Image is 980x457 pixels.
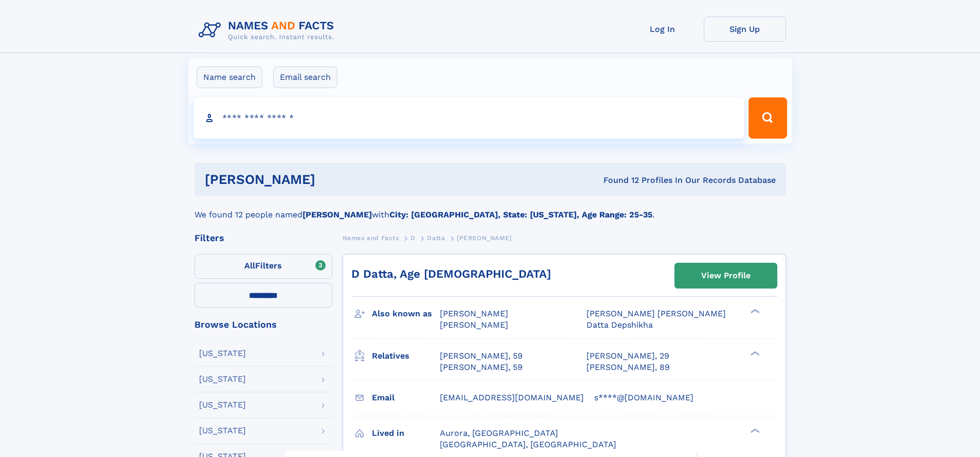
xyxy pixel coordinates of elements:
b: City: [GEOGRAPHIC_DATA], State: [US_STATE], Age Range: 25-35 [389,210,652,219]
a: [PERSON_NAME], 59 [440,350,523,362]
div: [US_STATE] [199,375,246,383]
span: [EMAIL_ADDRESS][DOMAIN_NAME] [440,393,584,402]
span: [PERSON_NAME] [457,234,512,242]
span: Aurora, [GEOGRAPHIC_DATA] [440,428,558,438]
a: [PERSON_NAME], 29 [586,350,669,362]
span: [PERSON_NAME] [440,309,508,318]
a: [PERSON_NAME], 89 [586,362,670,373]
span: [GEOGRAPHIC_DATA], [GEOGRAPHIC_DATA] [440,439,616,449]
span: Datta [427,234,445,242]
button: Search Button [749,97,787,139]
span: [PERSON_NAME] [440,320,508,330]
a: D [411,231,416,244]
h3: Also known as [372,305,440,323]
span: All [244,261,255,270]
div: Browse Locations [194,320,332,329]
h3: Relatives [372,347,440,365]
h3: Email [372,389,440,407]
div: ❯ [748,427,760,434]
label: Name search [197,66,262,88]
a: D Datta, Age [DEMOGRAPHIC_DATA] [351,267,551,280]
div: View Profile [701,264,751,287]
span: D [411,234,416,242]
a: View Profile [675,263,777,288]
a: Log In [621,16,704,42]
a: Datta [427,231,445,244]
div: Filters [194,233,332,243]
label: Filters [194,254,332,279]
div: ❯ [748,350,760,357]
div: ❯ [748,308,760,315]
span: [PERSON_NAME] [PERSON_NAME] [586,309,726,318]
a: Sign Up [704,16,786,42]
a: [PERSON_NAME], 59 [440,362,523,373]
div: [US_STATE] [199,401,246,409]
b: [PERSON_NAME] [302,210,372,219]
div: [US_STATE] [199,427,246,435]
img: Logo Names and Facts [194,16,343,44]
input: search input [193,97,744,139]
a: Names and Facts [343,231,399,244]
h3: Lived in [372,425,440,442]
label: Email search [273,66,337,88]
h1: [PERSON_NAME] [205,173,459,186]
span: Datta Depshikha [586,320,653,330]
div: Found 12 Profiles In Our Records Database [459,175,776,186]
div: [US_STATE] [199,349,246,358]
div: We found 12 people named with . [194,196,786,221]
